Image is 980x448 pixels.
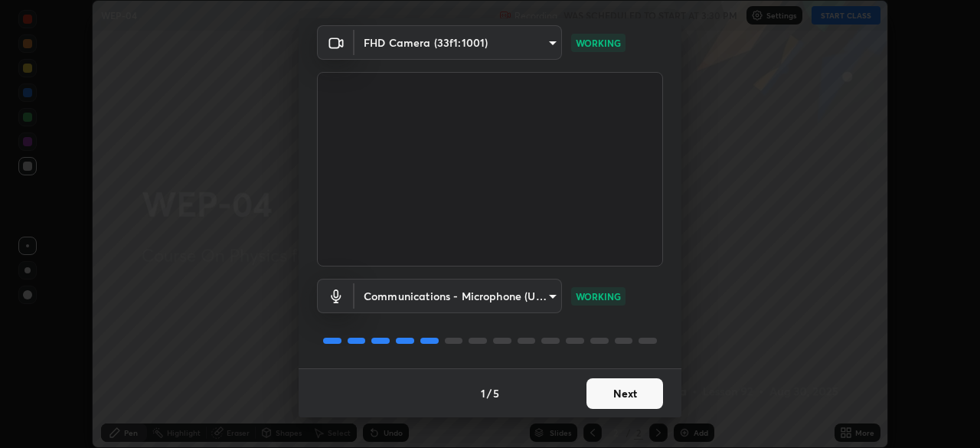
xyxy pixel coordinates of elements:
h4: 5 [493,385,499,401]
h4: / [487,385,492,401]
p: WORKING [576,36,621,50]
p: WORKING [576,289,621,303]
div: FHD Camera (33f1:1001) [354,279,562,313]
h4: 1 [481,385,485,401]
button: Next [586,378,663,409]
div: FHD Camera (33f1:1001) [354,25,562,60]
